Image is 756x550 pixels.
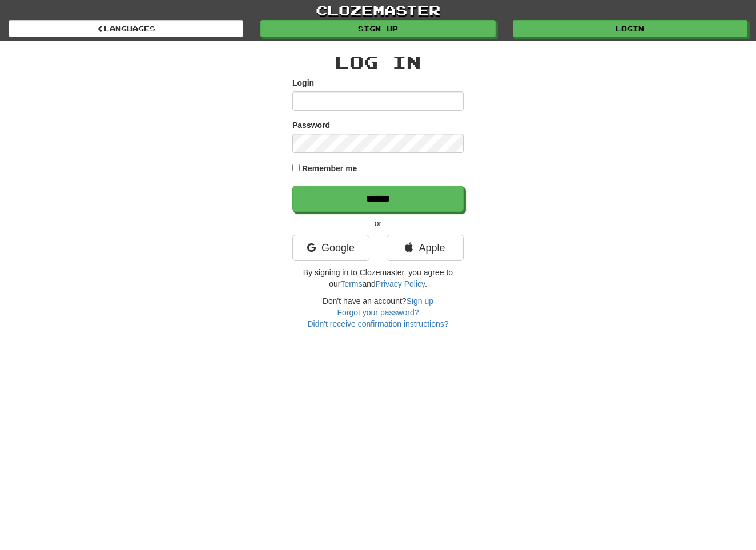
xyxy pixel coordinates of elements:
[292,295,464,330] div: Don't have an account?
[260,20,495,37] a: Sign up
[387,235,464,261] a: Apple
[337,308,419,317] a: Forgot your password?
[292,53,464,71] h2: Log In
[376,279,425,288] a: Privacy Policy
[302,163,357,174] label: Remember me
[340,279,362,288] a: Terms
[292,218,464,229] p: or
[9,20,243,37] a: Languages
[307,319,448,328] a: Didn't receive confirmation instructions?
[292,77,314,89] label: Login
[292,119,330,131] label: Password
[292,267,464,290] p: By signing in to Clozemaster, you agree to our and .
[407,296,433,306] a: Sign up
[292,235,369,261] a: Google
[513,20,747,37] a: Login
